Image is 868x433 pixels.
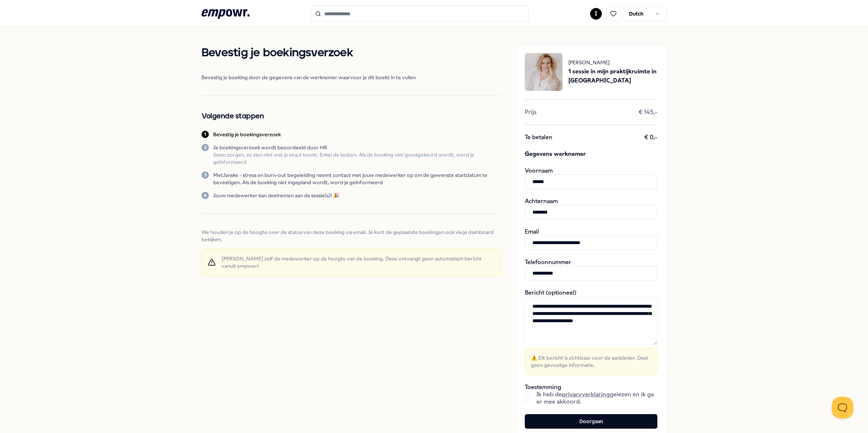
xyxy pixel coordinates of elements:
div: Achternaam [525,198,657,219]
div: Toestemming [525,384,657,405]
span: Ik heb de gelezen en ik ga er mee akkoord. [536,391,657,405]
p: Geen zorgen, ze zien niet wat je exact boekt. Enkel de kosten. Als de boeking niet goedgekeurd wo... [213,151,501,166]
span: [PERSON_NAME] zelf de medewerker op de hoogte van de boeking. Deze ontvangt geen automatisch beri... [222,255,495,270]
button: I [590,8,602,20]
a: privacyverklaring [562,391,610,398]
span: Prijs [525,109,536,116]
p: Je boekingsverzoek wordt beoordeeld door HR [213,144,501,151]
p: Jouw medewerker kan deelnemen aan de sessie(s)! 🎉 [213,192,339,199]
div: Email [525,228,657,250]
span: € 0,- [644,134,657,141]
span: We houden je op de hoogte over de status van deze boeking via email. Je kunt de geplaatste boekin... [202,228,501,243]
h1: Bevestig je boekingsverzoek [202,44,501,62]
span: 1 sessie in mijn praktijkruimte in [GEOGRAPHIC_DATA] [568,67,657,85]
div: 4 [202,192,209,199]
p: MetJanske - stress en burn-out begeleiding neemt contact met jouw medewerker op om de gewenste st... [213,171,501,186]
span: Te betalen [525,134,552,141]
div: 2 [202,144,209,151]
div: Telefoonnummer [525,259,657,280]
iframe: Help Scout Beacon - Open [832,397,853,418]
div: 3 [202,171,209,179]
div: Voornaam [525,167,657,189]
div: 1 [202,131,209,138]
input: Search for products, categories or subcategories [311,6,529,22]
span: € 145,- [638,109,657,116]
span: ⚠️ Dit bericht is zichtbaar voor de aanbieder. Deel geen gevoelige informatie. [531,354,651,369]
span: Gegevens werknemer [525,150,657,158]
span: Bevestig je boeking door de gegevens van de werknemer waarvoor je dit boekt in te vullen [202,74,501,81]
h2: Volgende stappen [202,110,501,122]
button: Doorgaan [525,414,657,429]
span: [PERSON_NAME] [568,58,657,66]
div: Bericht (optioneel) [525,289,657,375]
img: package image [525,53,563,91]
p: Bevestig je boekingsverzoek [213,131,281,138]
